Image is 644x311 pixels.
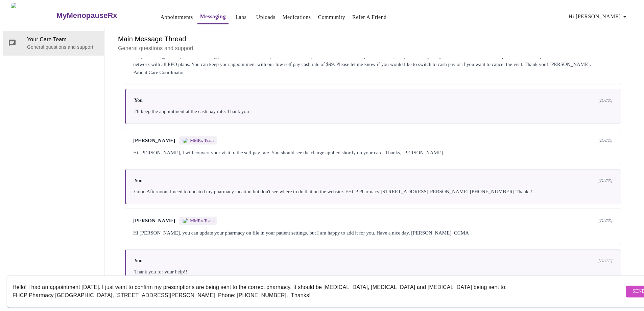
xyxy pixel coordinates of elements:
a: MyMenopauseRx [55,4,144,27]
span: You [134,258,143,264]
a: Medications [282,13,311,22]
span: [DATE] [598,218,613,223]
img: MMRX [183,138,188,143]
a: Uploads [256,13,276,22]
a: Appointments [161,13,193,22]
img: MyMenopauseRx Logo [11,3,55,28]
button: Uploads [254,10,278,24]
button: Community [315,10,348,24]
button: Hi [PERSON_NAME] [566,10,631,23]
button: Labs [230,10,252,24]
p: General questions and support [118,44,628,52]
span: [DATE] [598,138,613,143]
img: MMRX [183,218,188,223]
span: You [134,178,143,183]
span: [DATE] [598,178,613,183]
textarea: Send a message about your appointment [13,281,624,302]
div: Your Care TeamGeneral questions and support [3,31,104,55]
button: Messaging [197,10,229,24]
span: Hi [PERSON_NAME] [569,12,629,21]
a: Labs [235,13,246,22]
button: Appointments [158,10,196,24]
span: MMRx Team [190,218,214,223]
span: [DATE] [598,98,613,103]
span: You [134,97,143,103]
span: [PERSON_NAME] [133,138,175,143]
span: MMRx Team [190,138,214,143]
div: Good Afternoon, I need to updated my pharmacy location but don't see where to do that on the webs... [134,187,613,196]
div: I'll keep the appointment at the cash pay rate. Thank you [134,107,613,115]
h3: MyMenopauseRx [56,11,117,20]
span: [DATE] [598,258,613,264]
a: Refer a Friend [352,13,387,22]
div: Thank you for your help!! [134,268,613,276]
span: [PERSON_NAME] [133,218,175,224]
a: Messaging [200,12,226,21]
span: Your Care Team [27,36,99,44]
button: Medications [280,10,313,24]
h6: Main Message Thread [118,34,628,44]
p: General questions and support [27,44,99,50]
div: Hi [PERSON_NAME], I will convert your visit to the self pay rate. You should see the charge appli... [133,149,613,157]
a: Community [318,13,345,22]
div: HI, [PERSON_NAME]! I was reviewing your insurance cards and you are unfortunately not in network ... [133,52,613,76]
button: Refer a Friend [350,10,389,24]
div: Hi [PERSON_NAME], you can update your pharmacy on file in your patient settings, but I am happy t... [133,229,613,237]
